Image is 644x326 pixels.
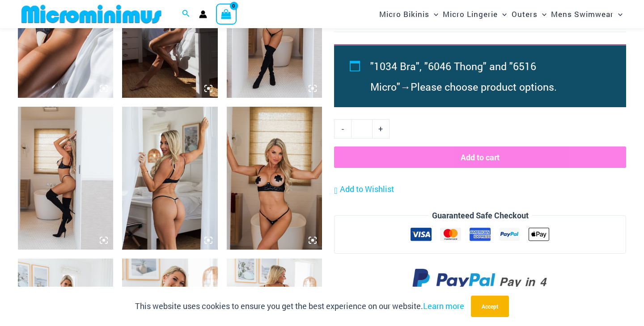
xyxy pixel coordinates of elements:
legend: Guaranteed Safe Checkout [428,209,532,222]
span: Micro Bikinis [379,3,429,25]
img: Nights Fall Silver Leopard 1036 Bra 6516 Micro [122,107,217,250]
img: Nights Fall Silver Leopard 1036 Bra 6516 Micro [227,107,322,250]
span: Menu Toggle [498,3,507,25]
span: "1034 Bra", "6046 Thong" and "6516 Micro" [370,59,536,93]
img: MM SHOP LOGO FLAT [18,4,165,24]
a: View Shopping Cart, empty [216,4,237,24]
a: Mens SwimwearMenu ToggleMenu Toggle [549,3,625,25]
span: Menu Toggle [538,3,547,25]
a: Micro LingerieMenu ToggleMenu Toggle [441,3,509,25]
img: Nights Fall Silver Leopard 1036 Bra 6516 Micro [18,107,113,250]
a: Search icon link [182,8,190,20]
nav: Site Navigation [376,1,626,27]
button: Add to cart [334,146,626,168]
span: Please choose product options. [411,80,557,93]
span: Mens Swimwear [551,3,614,25]
a: Add to Wishlist [334,183,394,196]
a: + [373,119,390,138]
a: - [334,119,351,138]
p: This website uses cookies to ensure you get the best experience on our website. [135,300,464,313]
input: Product quantity [351,119,372,138]
span: Add to Wishlist [340,184,394,194]
li: → [370,56,606,97]
a: Account icon link [199,10,207,18]
span: Menu Toggle [429,3,438,25]
a: Learn more [423,301,464,311]
span: Micro Lingerie [443,3,498,25]
a: OutersMenu ToggleMenu Toggle [509,3,549,25]
span: Outers [512,3,538,25]
span: Menu Toggle [614,3,623,25]
a: Micro BikinisMenu ToggleMenu Toggle [377,3,441,25]
button: Accept [471,296,509,317]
